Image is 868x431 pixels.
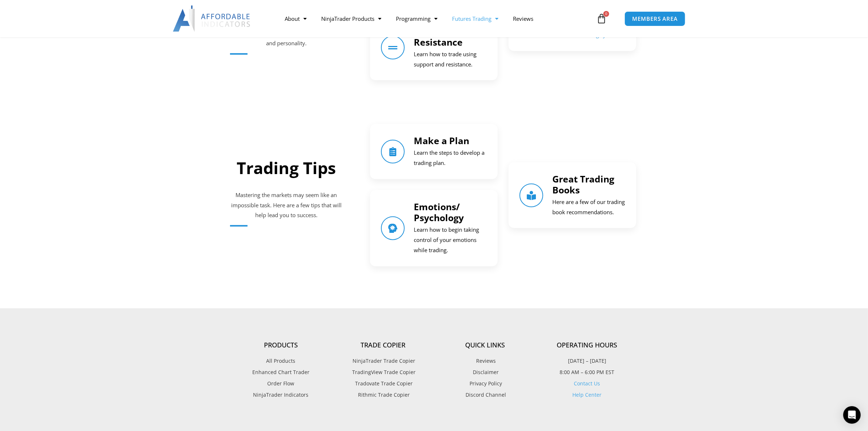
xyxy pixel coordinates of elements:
[464,390,506,400] span: Discord Channel
[230,390,332,400] a: NinjaTrader Indicators
[381,140,405,163] a: Make a Plan
[332,367,434,377] a: TradingView Trade Copier
[552,173,614,196] a: Great Trading Books
[536,367,638,377] p: 8:00 AM – 6:00 PM EST
[624,11,685,26] a: MEMBERS AREA
[381,216,405,240] a: Emotions/ Psychology
[230,157,343,179] h2: Trading Tips
[414,200,464,224] a: Emotions/ Psychology
[332,379,434,388] a: Tradovate Trade Copier
[332,341,434,349] h4: Trade Copier
[230,341,332,349] h4: Products
[434,379,536,388] a: Privacy Policy
[389,10,445,27] a: Programming
[414,225,487,255] p: Learn how to begin taking control of your emotions while trading.
[506,10,541,27] a: Reviews
[351,356,415,366] span: NinjaTrader Trade Copier
[552,197,625,218] p: Here are a few of our trading book recommendations.
[230,379,332,388] a: Order Flow
[434,390,536,400] a: Discord Channel
[350,367,416,377] span: TradingView Trade Copier
[573,391,602,398] a: Help Center
[474,356,496,366] span: Reviews
[332,356,434,366] a: NinjaTrader Trade Copier
[230,190,343,221] p: Mastering the markets may seem like an impossible task. Here are a few tips that will help lead y...
[332,390,434,400] a: Rithmic Trade Copier
[277,10,314,27] a: About
[353,379,413,388] span: Tradovate Trade Copier
[381,36,405,59] a: Support and Resistance
[445,10,506,27] a: Futures Trading
[585,8,618,29] a: 0
[414,134,469,147] a: Make a Plan
[574,380,600,387] a: Contact Us
[536,356,638,366] p: [DATE] – [DATE]
[268,379,295,388] span: Order Flow
[230,367,332,377] a: Enhanced Chart Trader
[266,356,296,366] span: All Products
[414,49,487,70] p: Learn how to trade using support and resistance.
[356,390,410,400] span: Rithmic Trade Copier
[468,379,502,388] span: Privacy Policy
[536,341,638,349] h4: Operating Hours
[314,10,389,27] a: NinjaTrader Products
[230,356,332,366] a: All Products
[414,148,487,168] p: Learn the steps to develop a trading plan.
[603,11,609,17] span: 0
[471,367,499,377] span: Disclaimer
[434,356,536,366] a: Reviews
[519,184,543,207] a: Great Trading Books
[253,390,309,400] span: NinjaTrader Indicators
[632,16,678,22] span: MEMBERS AREA
[173,5,251,32] img: LogoAI | Affordable Indicators – NinjaTrader
[434,341,536,349] h4: Quick Links
[277,10,595,27] nav: Menu
[843,406,861,424] div: Open Intercom Messenger
[434,367,536,377] a: Disclaimer
[252,367,310,377] span: Enhanced Chart Trader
